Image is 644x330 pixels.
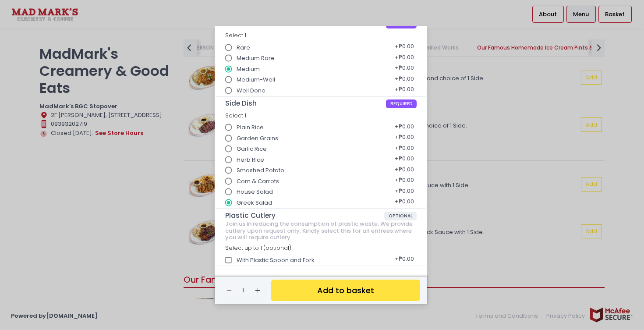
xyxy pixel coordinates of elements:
[225,212,384,220] span: Plastic Cutlery
[237,199,272,207] span: Greek Salad
[392,141,417,157] div: + ₱0.00
[237,188,273,196] span: House Salad
[237,166,284,175] span: Smashed Potato
[237,75,275,84] span: Medium-Well
[225,112,246,119] span: Select 1
[225,244,291,252] span: Select up to 1 (optional)
[237,65,260,74] span: Medium
[237,134,278,143] span: Garden Grains
[271,280,420,301] button: Add to basket
[392,71,417,88] div: + ₱0.00
[392,173,417,190] div: + ₱0.00
[237,145,267,153] span: Garlic Rice
[225,220,417,241] div: Join us in reducing the consumption of plastic waste. We provide cutlery upon request only. Kindl...
[392,50,417,67] div: + ₱0.00
[237,43,250,52] span: Rare
[225,20,386,28] span: Steak Doneness
[392,152,417,168] div: + ₱0.00
[392,119,417,136] div: + ₱0.00
[386,99,417,108] span: REQUIRED
[237,54,275,63] span: Medium Rare
[237,156,264,164] span: Herb Rice
[237,177,279,186] span: Corn & Carrots
[225,99,386,107] span: Side Dish
[225,32,246,39] span: Select 1
[392,195,417,211] div: + ₱0.00
[392,39,417,56] div: + ₱0.00
[392,162,417,179] div: + ₱0.00
[384,212,417,220] span: OPTIONAL
[392,130,417,147] div: + ₱0.00
[392,252,417,269] div: + ₱0.00
[237,86,265,95] span: Well Done
[392,184,417,200] div: + ₱0.00
[392,82,417,99] div: + ₱0.00
[237,123,264,132] span: Plain Rice
[392,61,417,78] div: + ₱0.00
